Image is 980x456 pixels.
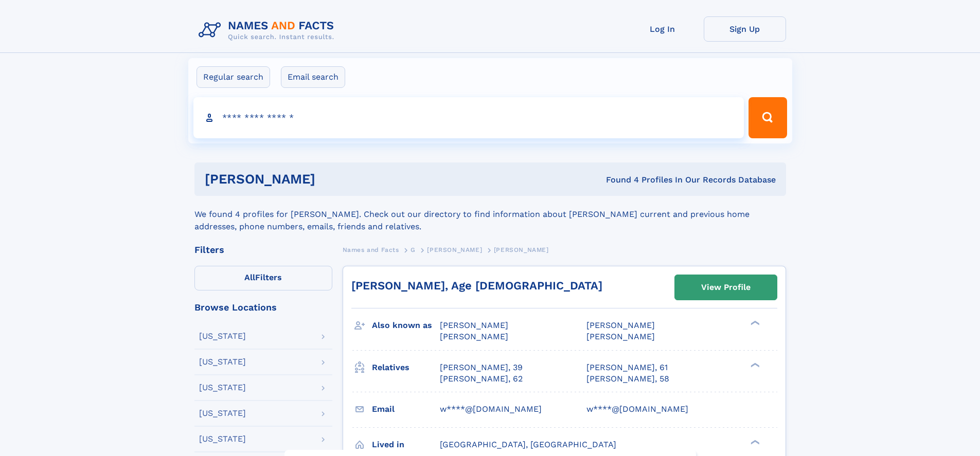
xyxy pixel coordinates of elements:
[701,276,751,299] div: View Profile
[675,275,777,300] a: View Profile
[194,196,786,233] div: We found 4 profiles for [PERSON_NAME]. Check out our directory to find information about [PERSON_...
[586,320,655,330] span: [PERSON_NAME]
[494,246,549,253] span: [PERSON_NAME]
[586,332,655,341] span: [PERSON_NAME]
[351,279,602,292] a: [PERSON_NAME], Age [DEMOGRAPHIC_DATA]
[372,436,440,453] h3: Lived in
[440,362,523,373] a: [PERSON_NAME], 39
[748,361,760,368] div: ❯
[440,320,508,330] span: [PERSON_NAME]
[372,400,440,418] h3: Email
[193,97,744,138] input: search input
[194,245,332,254] div: Filters
[343,243,399,256] a: Names and Facts
[205,173,461,186] h1: [PERSON_NAME]
[621,16,704,42] a: Log In
[199,409,246,417] div: [US_STATE]
[440,373,523,385] a: [PERSON_NAME], 62
[197,66,270,88] label: Regular search
[586,373,669,385] a: [PERSON_NAME], 58
[586,362,668,373] a: [PERSON_NAME], 61
[460,174,776,186] div: Found 4 Profiles In Our Records Database
[704,16,786,42] a: Sign Up
[749,97,787,138] button: Search Button
[748,439,760,445] div: ❯
[194,266,332,290] label: Filters
[440,332,508,341] span: [PERSON_NAME]
[199,435,246,443] div: [US_STATE]
[199,358,246,366] div: [US_STATE]
[199,332,246,340] div: [US_STATE]
[440,440,616,449] span: [GEOGRAPHIC_DATA], [GEOGRAPHIC_DATA]
[372,359,440,376] h3: Relatives
[427,246,482,253] span: [PERSON_NAME]
[281,66,345,88] label: Email search
[199,384,246,392] div: [US_STATE]
[411,243,416,256] a: G
[244,272,255,282] span: All
[194,16,343,44] img: Logo Names and Facts
[748,320,760,326] div: ❯
[427,243,482,256] a: [PERSON_NAME]
[372,317,440,334] h3: Also known as
[411,246,416,253] span: G
[194,303,332,312] div: Browse Locations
